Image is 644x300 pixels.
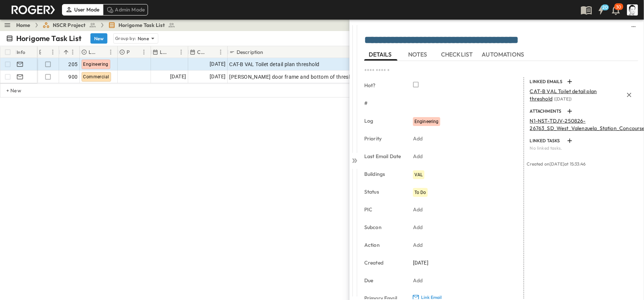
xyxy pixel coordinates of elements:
p: LINKED EMAILS [530,79,564,85]
button: Sort [131,48,140,56]
p: Add [413,277,423,284]
button: Sort [265,48,273,56]
span: CAT-B VAL Toilet detail plan threshold [530,88,597,102]
span: Horigome Task List [118,21,165,29]
p: PIC [364,206,403,213]
p: Priority [364,135,403,142]
p: Hot? [364,82,403,89]
p: Last Email Date [364,153,403,160]
p: 30 [616,4,621,10]
span: Engineering [414,119,439,124]
div: Admin Mode [103,4,148,15]
span: ( [DATE] ) [554,96,572,102]
span: To Do [414,190,426,195]
p: Action [364,241,403,249]
span: [DATE] [210,60,225,68]
p: Description [237,48,264,56]
nav: breadcrumbs [16,21,180,29]
p: # [364,99,403,107]
span: NSCR Project [53,21,86,29]
button: Menu [68,48,77,57]
p: LINKED TASKS [530,138,564,144]
span: CHECKLIST [441,51,475,58]
p: Created [364,259,403,266]
p: None [138,35,149,42]
button: Menu [106,48,115,57]
button: Remove [625,91,634,99]
span: [DATE] [413,259,428,266]
button: Sort [208,48,216,56]
span: DETAILS [369,51,393,58]
span: Created on [DATE] at 15:33:46 [527,161,586,167]
button: Menu [177,48,186,57]
button: Sort [169,48,177,56]
p: No linked tasks. [530,145,634,151]
p: Priority [127,48,130,56]
button: Menu [216,48,225,57]
p: Add [413,135,423,142]
p: Last Email Date [160,48,167,56]
p: Add [413,241,423,249]
p: Add [413,206,423,213]
span: 205 [68,61,78,68]
span: [PERSON_NAME] door frame and bottom of threshold, chipping location of threshold [229,73,434,81]
h6: 20 [603,4,608,10]
span: 900 [68,73,78,81]
button: Menu [48,48,57,57]
span: AUTOMATIONS [482,51,526,58]
p: Add [413,153,423,160]
div: Info [17,42,25,62]
p: Subcon [364,224,403,231]
p: Log [89,48,97,56]
p: Due [364,277,403,284]
button: New [90,33,107,44]
div: Info [15,46,37,58]
div: User Mode [62,4,103,15]
a: Home [16,21,31,29]
p: + New [6,87,11,94]
button: Sort [62,48,70,56]
p: ATTACHMENTS [530,108,564,114]
button: Sort [98,48,106,56]
p: Add [413,224,423,231]
span: [DATE] [210,72,225,81]
p: Log [364,117,403,125]
span: Engineering [83,62,109,67]
span: Commercial [83,74,109,79]
p: Status [364,188,403,195]
p: Group by: [115,35,136,42]
p: Buildings [364,170,403,178]
span: NOTES [408,51,429,58]
button: Menu [140,48,148,57]
button: Sort [42,48,51,56]
span: VAL [414,172,423,177]
p: Created [197,48,207,56]
button: sidedrawer-menu [629,22,638,31]
img: Profile Picture [627,4,638,16]
p: Horigome Task List [16,33,82,44]
span: CAT-B VAL Toilet detail plan threshold [229,61,319,68]
span: [DATE] [170,72,186,81]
